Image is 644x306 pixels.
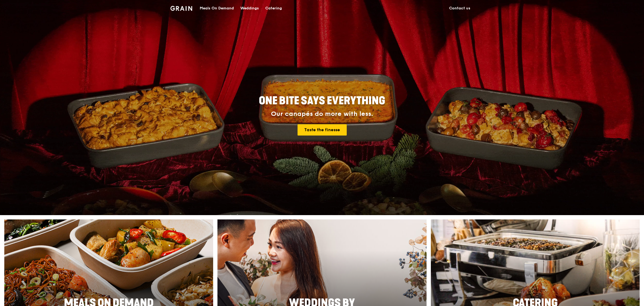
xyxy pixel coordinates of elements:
[170,6,192,11] img: Grain
[446,0,474,16] a: Contact us
[262,0,285,16] a: Catering
[225,110,419,118] div: Our canapés do more with less.
[240,0,259,16] div: Weddings
[265,0,282,16] div: Catering
[200,0,234,16] div: Meals On Demand
[298,124,347,136] a: Taste the finesse
[237,0,262,16] a: Weddings
[259,94,385,107] span: ONE BITE SAYS EVERYTHING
